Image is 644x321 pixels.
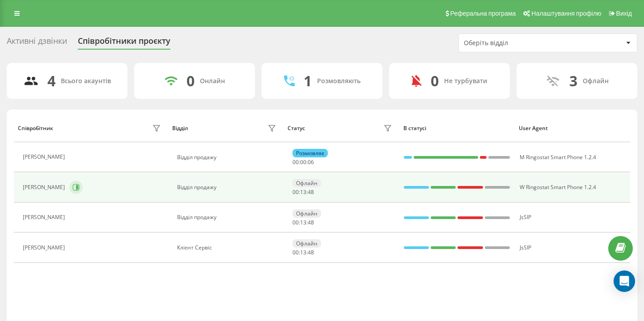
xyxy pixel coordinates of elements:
[292,159,314,165] div: : :
[583,77,609,85] div: Офлайн
[292,239,321,248] div: Офлайн
[308,188,314,196] span: 48
[444,77,487,85] div: Не турбувати
[300,158,306,166] span: 00
[61,77,111,85] div: Всього акаунтів
[177,154,279,160] div: Відділ продажу
[18,125,53,131] div: Співробітник
[520,213,531,221] span: JsSIP
[616,10,632,17] span: Вихід
[464,39,571,47] div: Оберіть відділ
[317,77,360,85] div: Розмовляють
[292,189,314,195] div: : :
[520,153,596,161] span: M Ringostat Smart Phone 1.2.4
[450,10,516,17] span: Реферальна програма
[288,125,305,131] div: Статус
[300,249,306,256] span: 13
[531,10,601,17] span: Налаштування профілю
[308,219,314,226] span: 48
[23,245,67,251] div: [PERSON_NAME]
[292,209,321,218] div: Офлайн
[292,179,321,187] div: Офлайн
[23,184,67,190] div: [PERSON_NAME]
[292,249,314,256] div: : :
[292,158,299,166] span: 00
[520,244,531,251] span: JsSIP
[292,149,328,157] div: Розмовляє
[177,214,279,220] div: Відділ продажу
[519,125,626,131] div: User Agent
[569,72,577,89] div: 3
[308,249,314,256] span: 48
[78,36,170,50] div: Співробітники проєкту
[520,183,596,191] span: W Ringostat Smart Phone 1.2.4
[292,188,299,196] span: 00
[403,125,511,131] div: В статусі
[23,154,67,160] div: [PERSON_NAME]
[304,72,312,89] div: 1
[614,270,635,292] div: Open Intercom Messenger
[300,188,306,196] span: 13
[308,158,314,166] span: 06
[47,72,55,89] div: 4
[177,245,279,251] div: Клієнт Сервіс
[172,125,188,131] div: Відділ
[292,220,314,226] div: : :
[292,219,299,226] span: 00
[431,72,439,89] div: 0
[186,72,195,89] div: 0
[292,249,299,256] span: 00
[7,36,67,50] div: Активні дзвінки
[177,184,279,190] div: Відділ продажу
[300,219,306,226] span: 13
[200,77,225,85] div: Онлайн
[23,214,67,220] div: [PERSON_NAME]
